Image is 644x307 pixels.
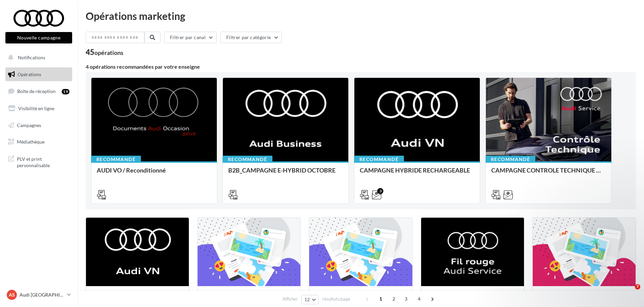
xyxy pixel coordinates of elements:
button: 12 [301,295,319,304]
a: PLV et print personnalisable [4,152,74,172]
span: 1 [375,294,386,304]
a: Boîte de réception19 [4,84,74,98]
button: Filtrer par canal [164,32,217,43]
iframe: Intercom live chat [621,284,637,300]
a: Visibilité en ligne [4,101,74,116]
button: Filtrer par catégorie [221,32,282,43]
span: Campagnes [17,122,41,128]
a: Campagnes [4,118,74,132]
button: Nouvelle campagne [5,32,72,43]
div: B2B_CAMPAGNE E-HYBRID OCTOBRE [228,167,343,180]
div: 45 [86,49,123,56]
span: PLV et print personnalisable [17,154,69,169]
div: 4 opérations recommandées par votre enseigne [86,64,636,69]
span: Afficher [283,296,298,302]
span: Médiathèque [17,139,45,145]
div: opérations [94,50,123,56]
div: CAMPAGNE CONTROLE TECHNIQUE 25€ OCTOBRE [491,167,606,180]
div: AUDI VO / Reconditionné [97,167,211,180]
button: Notifications [4,51,71,65]
div: Recommandé [354,156,404,163]
span: 3 [401,294,411,304]
div: 19 [62,89,69,94]
span: 7 [635,284,640,289]
span: 12 [304,297,310,302]
p: Audi [GEOGRAPHIC_DATA] [20,291,64,298]
a: Médiathèque [4,135,74,149]
span: 4 [414,294,425,304]
div: 3 [377,188,383,194]
div: Recommandé [486,156,535,163]
span: Opérations [18,71,41,77]
a: AS Audi [GEOGRAPHIC_DATA] [5,288,72,301]
a: Opérations [4,67,74,82]
span: Boîte de réception [17,88,56,94]
span: résultats/page [322,296,350,302]
div: Recommandé [223,156,272,163]
div: Recommandé [91,156,141,163]
span: Visibilité en ligne [18,105,54,111]
div: CAMPAGNE HYBRIDE RECHARGEABLE [360,167,474,180]
span: Notifications [18,55,45,60]
div: Opérations marketing [86,11,636,21]
span: 2 [388,294,399,304]
span: AS [9,291,15,298]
